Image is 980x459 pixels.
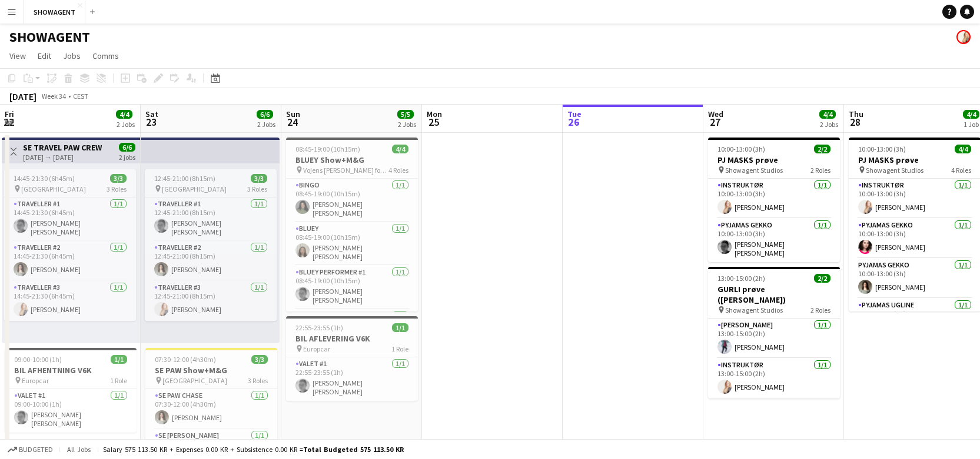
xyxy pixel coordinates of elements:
span: 08:45-19:00 (10h15m) [295,145,360,153]
span: 07:30-12:00 (4h30m) [155,355,216,364]
span: 6/6 [257,110,273,119]
span: 10:00-13:00 (3h) [858,145,906,153]
span: 2 Roles [810,306,830,314]
app-card-role: BLUEY1/108:45-19:00 (10h15m)[PERSON_NAME] [PERSON_NAME] [286,222,418,266]
app-card-role: Traveller #21/114:45-21:30 (6h45m)[PERSON_NAME] [4,241,136,281]
span: Thu [849,109,863,119]
app-job-card: 09:00-10:00 (1h)1/1BIL AFHENTNING V6K Europcar1 RoleValet #11/109:00-10:00 (1h)[PERSON_NAME] [PER... [5,348,137,433]
app-card-role: BINGO1/108:45-19:00 (10h15m)[PERSON_NAME] [PERSON_NAME] [286,179,418,222]
span: 1 Role [110,376,127,385]
span: 3/3 [110,174,127,183]
span: 25 [425,115,442,129]
app-card-role: SE PAW CHASE1/107:30-12:00 (4h30m)[PERSON_NAME] [145,389,277,429]
span: 22:55-23:55 (1h) [295,323,343,332]
span: 2 Roles [810,166,830,175]
span: 27 [706,115,723,129]
span: 4/4 [392,145,408,153]
span: 3/3 [251,174,267,183]
button: SHOWAGENT [24,1,85,24]
span: Mon [427,109,442,119]
a: Jobs [58,48,85,63]
div: 2 Jobs [117,120,135,129]
span: 4 Roles [951,166,971,175]
app-card-role: Traveller #31/112:45-21:00 (8h15m)[PERSON_NAME] [145,281,277,321]
span: 2/2 [814,274,830,283]
div: 10:00-13:00 (3h)2/2PJ MASKS prøve Showagent Studios2 RolesINSTRUKTØR1/110:00-13:00 (3h)[PERSON_NA... [708,138,840,262]
span: Europcar [22,376,49,385]
span: All jobs [65,445,93,454]
span: 4/4 [955,145,971,153]
div: CEST [73,92,88,100]
span: 1 Role [391,344,408,353]
app-card-role: Valet #11/109:00-10:00 (1h)[PERSON_NAME] [PERSON_NAME] [PERSON_NAME] [5,389,137,433]
span: Jobs [63,51,81,61]
app-job-card: 13:00-15:00 (2h)2/2GURLI prøve ([PERSON_NAME]) Showagent Studios2 Roles[PERSON_NAME]1/113:00-15:0... [708,267,840,398]
h3: PJ MASKS prøve [708,155,840,165]
span: 26 [566,115,582,129]
span: 4/4 [963,110,979,119]
a: Edit [33,48,56,63]
a: Comms [88,48,124,63]
span: 1/1 [392,323,408,332]
h3: BIL AFHENTNING V6K [5,365,137,376]
span: [GEOGRAPHIC_DATA] [21,185,86,193]
app-card-role: Traveller #21/112:45-21:00 (8h15m)[PERSON_NAME] [145,241,277,281]
span: [GEOGRAPHIC_DATA] [162,185,227,193]
span: 24 [284,115,300,129]
h3: SE TRAVEL PAW CREW [23,142,102,153]
h3: BIL AFLEVERING V6K [286,333,418,344]
span: Total Budgeted 575 113.50 KR [303,445,404,454]
div: 2 Jobs [257,120,275,129]
app-job-card: 12:45-21:00 (8h15m)3/3 [GEOGRAPHIC_DATA]3 RolesTraveller #11/112:45-21:00 (8h15m)[PERSON_NAME] [P... [145,169,277,321]
app-card-role: BLUEY Performer #21/1 [286,309,418,349]
span: 4/4 [116,110,132,119]
div: 2 jobs [119,152,135,162]
app-card-role: PYJAMAS GEKKO1/110:00-13:00 (3h)[PERSON_NAME] [PERSON_NAME] [PERSON_NAME] [708,219,840,262]
a: View [5,48,31,63]
span: Sat [145,109,158,119]
span: 1/1 [111,355,127,364]
span: 3/3 [251,355,268,364]
app-job-card: 14:45-21:30 (6h45m)3/3 [GEOGRAPHIC_DATA]3 RolesTraveller #11/114:45-21:30 (6h45m)[PERSON_NAME] [P... [4,169,136,321]
div: Salary 575 113.50 KR + Expenses 0.00 KR + Subsistence 0.00 KR = [103,445,404,454]
span: Showagent Studios [725,306,783,314]
span: 09:00-10:00 (1h) [14,355,62,364]
span: Budgeted [19,445,53,454]
app-card-role: Traveller #31/114:45-21:30 (6h45m)[PERSON_NAME] [4,281,136,321]
span: Showagent Studios [725,166,783,175]
span: 22 [3,115,14,129]
span: Tue [567,109,582,119]
div: 1 Job [964,120,979,129]
span: 3 Roles [247,185,267,193]
span: 14:45-21:30 (6h45m) [14,174,75,183]
div: 2 Jobs [398,120,416,129]
app-card-role: Valet #11/122:55-23:55 (1h)[PERSON_NAME] [PERSON_NAME] [PERSON_NAME] [286,357,418,401]
app-card-role: Traveller #11/114:45-21:30 (6h45m)[PERSON_NAME] [PERSON_NAME] [PERSON_NAME] [4,197,136,241]
span: [GEOGRAPHIC_DATA] [162,376,227,385]
app-card-role: INSTRUKTØR1/110:00-13:00 (3h)[PERSON_NAME] [708,179,840,219]
span: 6/6 [119,143,135,152]
span: 4 Roles [388,166,408,175]
h3: BLUEY Show+M&G [286,155,418,165]
app-job-card: 08:45-19:00 (10h15m)4/4BLUEY Show+M&G Vojens [PERSON_NAME] for Herning [GEOGRAPHIC_DATA]4 RolesBI... [286,138,418,311]
span: 12:45-21:00 (8h15m) [154,174,215,183]
span: Europcar [303,344,330,353]
div: [DATE] [9,91,36,102]
h3: GURLI prøve ([PERSON_NAME]) [708,284,840,305]
button: Budgeted [6,443,55,456]
span: Edit [38,51,51,61]
span: Wed [708,109,723,119]
h1: SHOWAGENT [9,28,90,46]
span: Comms [92,51,119,61]
app-card-role: [PERSON_NAME]1/113:00-15:00 (2h)[PERSON_NAME] [708,319,840,359]
h3: SE PAW Show+M&G [145,365,277,376]
app-job-card: 22:55-23:55 (1h)1/1BIL AFLEVERING V6K Europcar1 RoleValet #11/122:55-23:55 (1h)[PERSON_NAME] [PER... [286,316,418,401]
app-user-avatar: Carolina Lybeck-Nørgaard [956,30,971,44]
span: 28 [847,115,863,129]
